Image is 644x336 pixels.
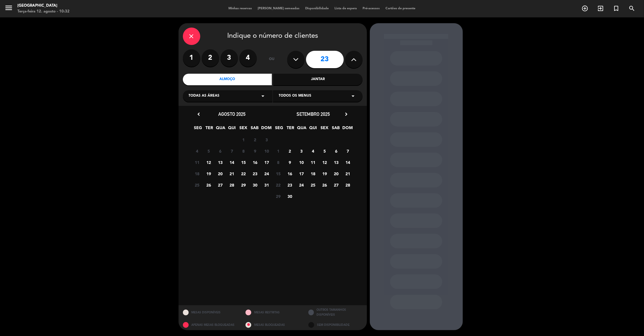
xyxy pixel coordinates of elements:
[343,111,350,117] i: chevron_right
[204,146,214,156] span: 5
[308,180,318,190] span: 25
[192,180,202,190] span: 25
[332,158,341,167] span: 13
[260,93,267,100] i: arrow_drop_down
[250,135,260,144] span: 2
[343,146,353,156] span: 7
[204,180,214,190] span: 26
[308,158,318,167] span: 11
[331,124,341,134] span: SAB
[274,180,283,190] span: 22
[332,180,341,190] span: 27
[216,124,225,134] span: QUA
[239,180,248,190] span: 29
[179,319,241,330] div: APENAS MESAS BLOQUEADAS
[343,180,353,190] span: 28
[221,49,238,67] label: 3
[239,158,248,167] span: 15
[261,124,271,134] span: DOM
[262,180,272,190] span: 31
[297,158,306,167] span: 10
[320,158,330,167] span: 12
[216,169,225,178] span: 20
[192,146,202,156] span: 4
[227,180,237,190] span: 28
[226,7,255,10] span: Minhas reservas
[274,169,283,178] span: 15
[285,146,295,156] span: 2
[274,158,283,167] span: 8
[320,146,330,156] span: 5
[192,158,202,167] span: 11
[350,93,357,100] i: arrow_drop_down
[189,93,220,99] span: Todas as áreas
[183,28,363,45] div: Indique o número de clientes
[303,7,332,10] span: Disponibilidade
[304,305,367,319] div: OUTROS TAMANHOS DISPONÍVEIS
[227,158,237,167] span: 14
[227,124,237,134] span: QUI
[262,158,272,167] span: 17
[285,180,295,190] span: 23
[285,169,295,178] span: 16
[273,74,363,85] div: Jantar
[250,146,260,156] span: 9
[308,169,318,178] span: 18
[297,124,307,134] span: QUA
[216,158,225,167] span: 13
[274,192,283,201] span: 29
[296,111,330,117] span: setembro 2025
[250,158,260,167] span: 16
[216,180,225,190] span: 27
[227,146,237,156] span: 7
[343,158,353,167] span: 14
[274,124,284,134] span: SEG
[597,5,604,12] i: exit_to_app
[219,111,246,117] span: agosto 2025
[239,124,248,134] span: SEX
[239,169,248,178] span: 22
[279,93,312,99] span: Todos os menus
[343,169,353,178] span: 21
[308,146,318,156] span: 4
[628,5,635,12] i: search
[297,180,306,190] span: 24
[4,3,13,12] i: menu
[342,124,352,134] span: DOM
[188,33,195,40] i: close
[4,3,13,14] button: menu
[239,146,248,156] span: 8
[262,135,272,144] span: 3
[204,169,214,178] span: 19
[332,7,360,10] span: Lista de espera
[304,319,367,330] div: SEM DISPONIBILIDADE
[193,124,203,134] span: SEG
[320,124,329,134] span: SEX
[613,5,620,12] i: turned_in_not
[204,158,214,167] span: 12
[320,180,330,190] span: 26
[216,146,225,156] span: 6
[383,7,419,10] span: Cartões de presente
[250,124,259,134] span: SAB
[285,158,295,167] span: 9
[332,146,341,156] span: 6
[17,9,70,15] div: Terça-feira 12. agosto - 10:32
[239,49,257,67] label: 4
[183,49,200,67] label: 1
[183,74,272,85] div: Almoço
[241,305,304,319] div: MESAS RESTRITAS
[581,5,588,12] i: add_circle_outline
[202,49,219,67] label: 2
[205,124,214,134] span: TER
[17,3,70,9] div: [GEOGRAPHIC_DATA]
[250,169,260,178] span: 23
[262,146,272,156] span: 10
[196,111,202,117] i: chevron_left
[250,180,260,190] span: 30
[308,124,318,134] span: QUI
[297,146,306,156] span: 3
[286,124,295,134] span: TER
[262,169,272,178] span: 24
[263,49,281,70] div: ou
